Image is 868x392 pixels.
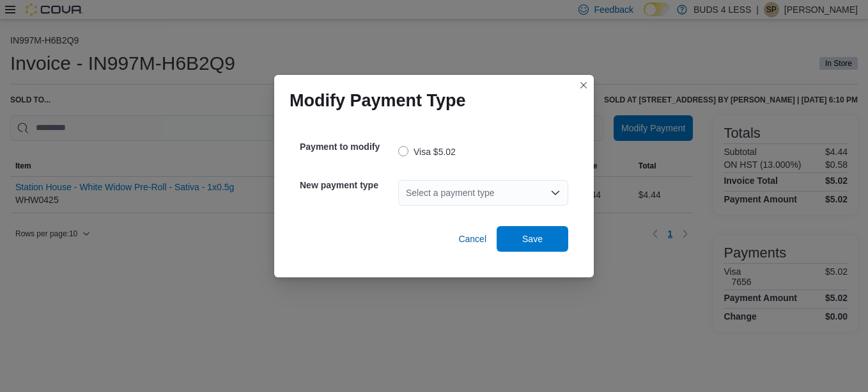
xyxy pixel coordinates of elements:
span: Cancel [458,233,486,245]
button: Closes this modal window [576,78,591,93]
button: Cancel [453,226,492,252]
button: Save [497,226,568,252]
h1: Modify Payment Type [290,90,466,111]
span: Save [522,233,543,245]
h5: Payment to modify [300,134,396,159]
button: Open list of options [550,188,561,198]
h5: New payment type [300,172,396,198]
label: Visa $5.02 [398,144,456,159]
input: Accessible screen reader label [406,185,407,200]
